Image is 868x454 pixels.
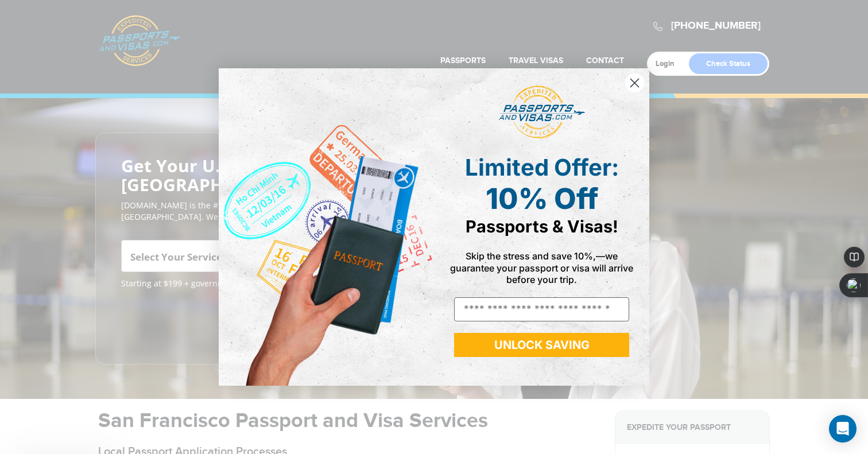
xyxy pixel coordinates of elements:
span: Skip the stress and save 10%,—we guarantee your passport or visa will arrive before your trip. [450,250,633,285]
img: de9cda0d-0715-46ca-9a25-073762a91ba7.png [219,68,434,386]
span: 10% Off [486,181,598,216]
button: UNLOCK SAVING [454,333,629,357]
span: Limited Offer: [465,153,619,181]
img: passports and visas [499,86,585,139]
div: Open Intercom Messenger [829,415,857,443]
button: Close dialog [625,73,645,93]
span: Passports & Visas! [466,216,618,236]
